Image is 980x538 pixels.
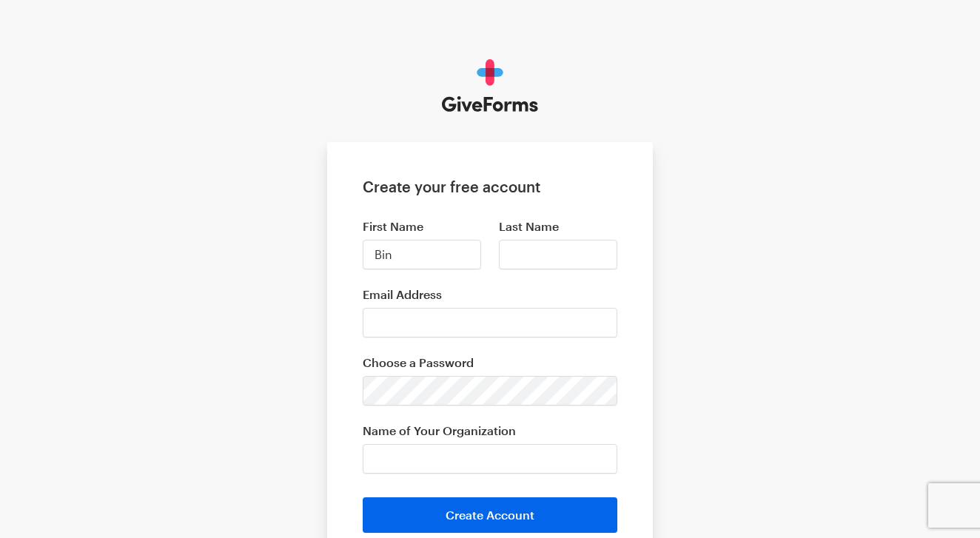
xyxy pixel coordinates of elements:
[363,423,617,438] label: Name of Your Organization
[363,219,481,234] label: First Name
[499,219,617,234] label: Last Name
[363,497,617,533] button: Create Account
[363,287,617,302] label: Email Address
[363,355,617,370] label: Choose a Password
[442,59,539,112] img: GiveForms
[363,178,617,195] h1: Create your free account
